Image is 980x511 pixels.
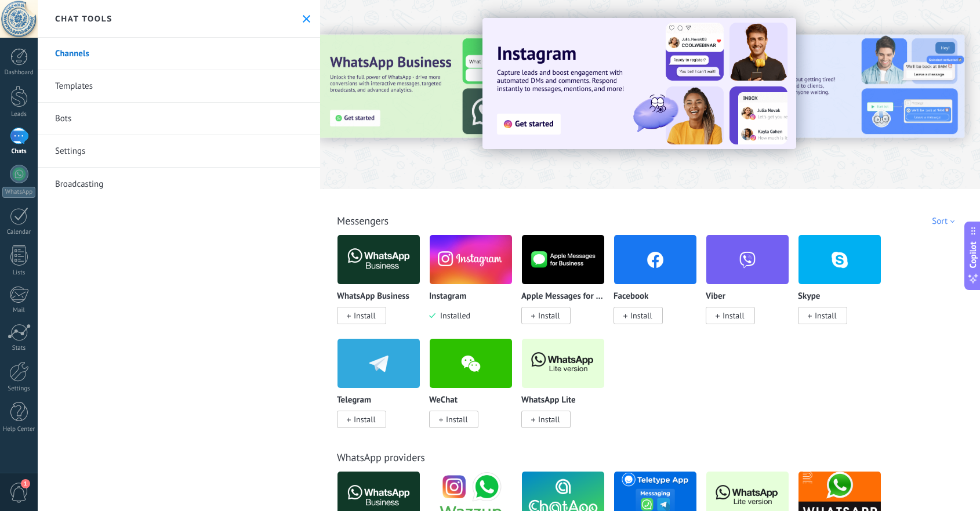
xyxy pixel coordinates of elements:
div: Chats [2,148,36,155]
span: Install [723,310,745,321]
div: Facebook [614,234,706,338]
a: Channels [38,38,320,70]
img: skype.png [798,231,881,288]
img: viber.png [706,231,789,288]
p: Instagram [429,292,466,302]
div: Leads [2,111,36,118]
span: Copilot [967,241,979,268]
div: Settings [2,385,36,393]
div: Lists [2,269,36,277]
div: Calendar [2,229,36,236]
div: Mail [2,307,36,314]
a: Broadcasting [38,168,320,200]
div: Stats [2,345,36,352]
img: logo_main.png [522,335,604,392]
div: WeChat [429,338,521,442]
img: logo_main.png [337,231,420,288]
a: Settings [38,135,320,168]
p: Telegram [337,396,371,405]
img: Slide 1 [482,18,796,149]
img: Slide 2 [718,35,965,138]
span: 1 [21,479,30,488]
span: Installed [435,310,470,321]
span: Install [538,414,560,425]
p: WhatsApp Lite [521,396,576,405]
p: WhatsApp Business [337,292,409,302]
div: WhatsApp Lite [521,338,614,442]
span: Install [815,310,837,321]
span: Install [630,310,652,321]
p: Viber [706,292,725,302]
a: Templates [38,70,320,103]
p: Facebook [614,292,648,302]
span: Install [354,310,376,321]
a: Bots [38,103,320,135]
img: facebook.png [614,231,696,288]
img: wechat.png [430,335,512,392]
img: telegram.png [337,335,420,392]
span: Install [446,414,468,425]
img: Slide 3 [318,35,565,138]
div: WhatsApp Business [337,234,429,338]
div: WhatsApp [2,187,35,198]
span: Install [538,310,560,321]
h2: Chat tools [55,13,112,24]
p: Skype [798,292,820,302]
p: Apple Messages for Business [521,292,605,302]
span: Install [354,414,376,425]
img: logo_main.png [522,231,604,288]
div: Instagram [429,234,521,338]
div: Viber [706,234,798,338]
div: Skype [798,234,890,338]
img: instagram.png [430,231,512,288]
div: Apple Messages for Business [521,234,614,338]
div: Dashboard [2,69,36,77]
div: Telegram [337,338,429,442]
a: WhatsApp providers [337,451,425,464]
p: WeChat [429,396,458,405]
div: Help Center [2,426,36,433]
div: Sort [932,216,959,227]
